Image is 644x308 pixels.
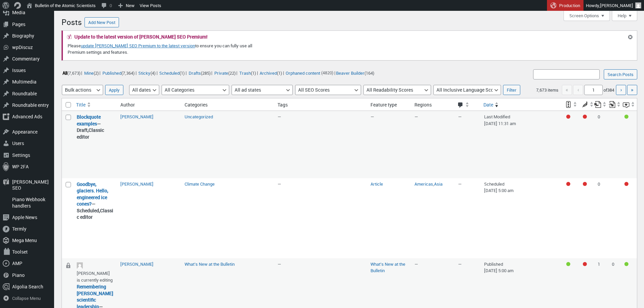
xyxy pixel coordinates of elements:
a: Private(22) [213,69,236,77]
td: 0 [594,111,609,178]
div: Focus keyphrase not set [566,115,570,119]
span: 7,673 items [536,87,558,93]
span: 384 [607,87,614,93]
span: (164) [364,70,374,76]
li: | [213,68,237,77]
p: Please to ensure you can fully use all Premium settings and features. [67,42,271,56]
div: Good [624,115,628,119]
a: Outgoing internal links [594,98,607,111]
span: [PERSON_NAME] is currently editing [77,270,113,283]
li: | [188,68,212,77]
div: Focus keyphrase not set [566,182,570,186]
td: Scheduled [DATE] 5:00 am [481,178,561,258]
span: ‹ [573,85,583,95]
h2: Update to the latest version of [PERSON_NAME] SEO Premium! [74,34,208,39]
span: Title [76,101,86,108]
a: Archived(1) [259,69,283,77]
a: Published(7,364) [101,69,135,77]
a: Americas [414,181,433,187]
td: 0 [594,178,609,258]
span: — [414,261,418,267]
span: Classic editor [77,207,113,220]
a: Trash(1) [238,69,257,77]
a: Mine(2) [83,69,99,77]
span: [PERSON_NAME] [600,2,633,8]
span: Scheduled, [77,207,100,214]
td: Last Modified [DATE] 11:31 am [481,111,561,178]
span: — [458,261,462,267]
a: update [PERSON_NAME] SEO Premium to the latest version [81,43,195,49]
span: (1) [277,70,282,76]
span: of [603,87,615,93]
li: | [62,68,82,77]
span: (1) [180,70,185,76]
th: Author [117,98,181,111]
span: — [458,181,462,187]
a: Uncategorized [185,114,213,120]
li: | [101,68,136,77]
div: Needs improvement [583,262,587,266]
li: | [83,68,100,77]
li: (4820) [285,68,333,77]
input: Apply [105,85,123,95]
a: What’s New at the Bulletin [371,261,405,274]
span: — [414,114,418,120]
div: Good [624,262,628,266]
a: All(7,673) [62,69,81,77]
a: Beaver Builder(164) [335,69,375,77]
th: Tags [274,98,367,111]
input: Filter [503,85,520,95]
strong: — [77,114,114,140]
th: Regions [411,98,455,111]
a: SEO score [561,98,577,111]
a: “Goodbye, glaciers. Hello, engineered ice cones?” (Edit) [77,181,108,207]
button: Screen Options [564,11,610,21]
span: (1) [251,70,256,76]
div: Needs improvement [624,182,628,186]
button: Help [612,11,637,21]
span: — [278,114,281,120]
span: « [562,85,572,95]
span: » [631,86,634,93]
span: (4) [150,70,156,76]
ul: | [62,68,375,77]
a: Climate Change [185,181,215,187]
li: | [159,68,187,77]
div: Needs improvement [583,115,587,119]
h1: Posts [62,14,82,29]
span: (7,673) [67,70,80,76]
td: , [411,178,455,258]
div: Good [566,262,570,266]
a: Add New Post [85,17,119,27]
input: Search Posts [604,69,637,79]
a: Article [371,181,383,187]
span: — [371,114,374,120]
li: | [238,68,258,77]
span: Draft, [77,127,89,133]
a: Sticky(4) [138,69,157,77]
span: (285) [201,70,211,76]
a: Orphaned content [285,69,321,77]
li: | [259,68,284,77]
th: Feature type [367,98,411,111]
span: — [278,181,281,187]
a: [PERSON_NAME] [120,181,153,187]
a: Title [73,99,117,111]
span: › [620,86,622,93]
a: Drafts(285) [188,69,211,77]
a: Asia [434,181,443,187]
span: Comments [457,102,464,109]
a: Date [481,99,561,111]
a: [PERSON_NAME] [120,261,153,267]
span: Classic editor [77,127,104,140]
span: — [458,114,462,120]
span: Date [483,101,493,108]
span: (2) [94,70,99,76]
a: Inclusive language score [623,98,635,111]
a: “Blockquote examples” (Edit) [77,114,101,127]
div: Needs improvement [583,182,587,186]
a: Readability score [578,98,594,111]
a: [PERSON_NAME] [120,114,153,120]
a: Received internal links [609,98,621,111]
a: What’s New at the Bulletin [185,261,235,267]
